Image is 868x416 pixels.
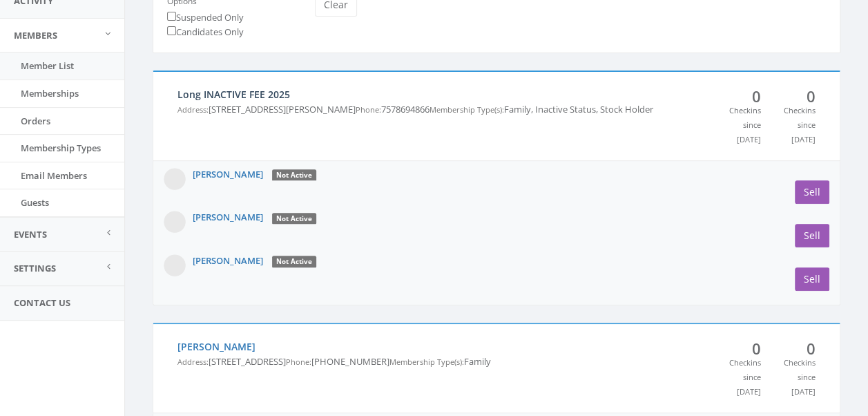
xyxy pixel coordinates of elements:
p: [STREET_ADDRESS] [PHONE_NUMBER] Family [177,355,706,368]
img: Photo [164,168,186,190]
small: Address: [177,104,209,115]
span: Members [14,29,57,41]
span: 0 [781,341,815,355]
p: [STREET_ADDRESS][PERSON_NAME] 7578694866 Family, Inactive Status, Stock Holder [177,103,706,116]
a: [PERSON_NAME] [177,340,255,353]
a: Sell [795,224,829,247]
div: Not Active [272,213,316,225]
small: Membership Type(s): [389,357,464,367]
a: Sell [795,267,829,291]
small: Checkins since [DATE] [784,105,816,144]
label: Suspended Only [167,9,244,24]
span: Email Members [21,169,87,182]
span: Settings [14,262,56,274]
span: 0 [781,89,815,103]
div: Not Active [272,256,316,268]
small: Checkins since [DATE] [784,357,816,397]
label: Candidates Only [167,23,244,39]
small: Checkins since [DATE] [729,105,760,144]
span: 0 [726,341,760,355]
span: Events [14,228,47,240]
a: [PERSON_NAME] [193,254,263,267]
input: Candidates Only [167,26,176,35]
input: Suspended Only [167,12,176,21]
img: Photo [164,254,186,276]
a: Sell [795,180,829,204]
small: Checkins since [DATE] [729,357,760,397]
small: Phone: [356,104,381,115]
a: [PERSON_NAME] [193,168,263,180]
div: Not Active [272,169,316,182]
a: [PERSON_NAME] [193,211,263,223]
span: Contact Us [14,296,70,309]
small: Address: [177,357,209,367]
span: 0 [726,89,760,103]
small: Phone: [286,357,311,367]
img: Photo [164,211,186,233]
a: Long INACTIVE FEE 2025 [177,88,290,101]
small: Membership Type(s): [430,104,504,115]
